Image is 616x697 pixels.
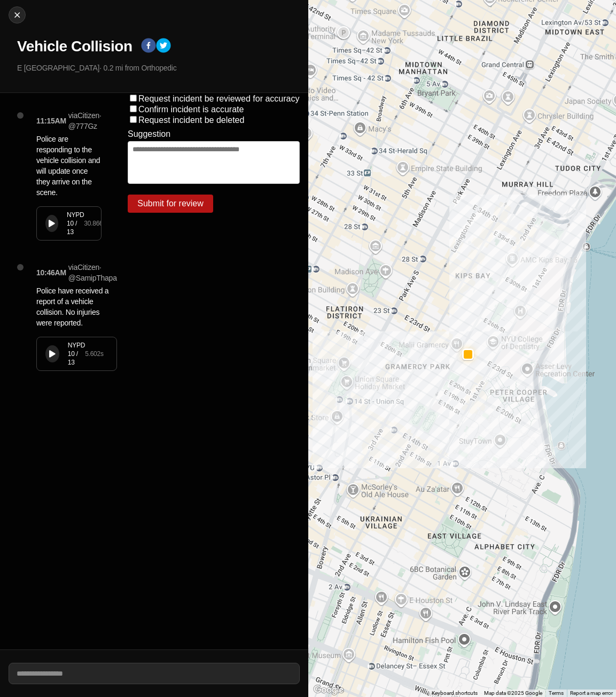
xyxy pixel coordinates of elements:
[36,115,66,126] p: 11:15AM
[141,38,156,55] button: facebook
[128,129,170,139] label: Suggestion
[17,63,300,73] p: E [GEOGRAPHIC_DATA] · 0.2 mi from Orthopedic
[36,267,66,278] p: 10:46AM
[138,115,244,125] label: Request incident be deleted
[36,285,117,328] p: Police have received a report of a vehicle collision. No injuries were reported.
[138,105,244,114] label: Confirm incident is accurate
[156,38,171,55] button: twitter
[570,690,613,696] a: Report a map error
[17,37,132,56] h1: Vehicle Collision
[484,690,542,696] span: Map data ©2025 Google
[68,110,102,131] p: via Citizen · @ 777Gz
[68,262,117,283] p: via Citizen · @ SamipThapa
[36,134,102,198] p: Police are responding to the vehicle collision and will update once they arrive on the scene.
[128,195,213,213] button: Submit for review
[84,219,106,228] div: 30.866 s
[138,94,300,103] label: Request incident be reviewed for accuracy
[85,350,104,358] div: 5.602 s
[549,690,564,696] a: Terms
[311,683,346,697] img: Google
[9,6,26,24] button: cancel
[68,341,85,367] div: NYPD 10 / 13
[311,683,346,697] a: Open this area in Google Maps (opens a new window)
[12,10,22,20] img: cancel
[67,211,84,236] div: NYPD 10 / 13
[432,690,478,697] button: Keyboard shortcuts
